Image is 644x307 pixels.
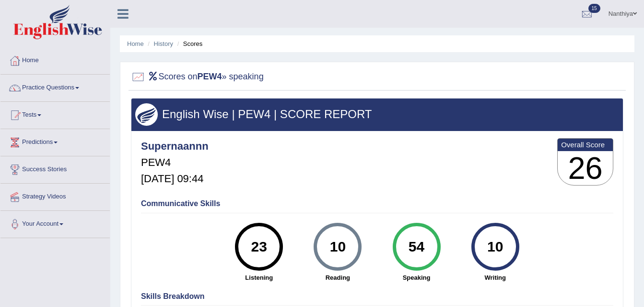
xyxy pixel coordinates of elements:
a: History [154,40,173,47]
a: Tests [0,102,110,126]
a: Success Stories [0,156,110,180]
a: Your Account [0,211,110,235]
h5: [DATE] 09:44 [141,173,209,185]
h3: English Wise | PEW4 | SCORE REPORT [135,108,619,121]
strong: Listening [224,273,293,282]
h2: Scores on » speaking [131,70,264,84]
h4: Skills Breakdown [141,292,613,301]
li: Scores [175,39,203,48]
a: Strategy Videos [0,184,110,208]
b: Overall Score [561,141,609,149]
div: 54 [399,227,434,267]
div: 23 [242,227,277,267]
h4: Communicative Skills [141,199,613,208]
strong: Speaking [382,273,451,282]
span: 15 [588,4,600,13]
a: Predictions [0,129,110,153]
strong: Writing [461,273,530,282]
strong: Reading [303,273,372,282]
img: wings.png [135,103,158,126]
div: 10 [320,227,355,267]
a: Practice Questions [0,75,110,99]
h3: 26 [558,151,613,186]
h4: Supernaannn [141,141,209,152]
a: Home [0,47,110,71]
h5: PEW4 [141,157,209,168]
div: 10 [478,227,513,267]
a: Home [127,40,144,47]
b: PEW4 [198,72,222,81]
